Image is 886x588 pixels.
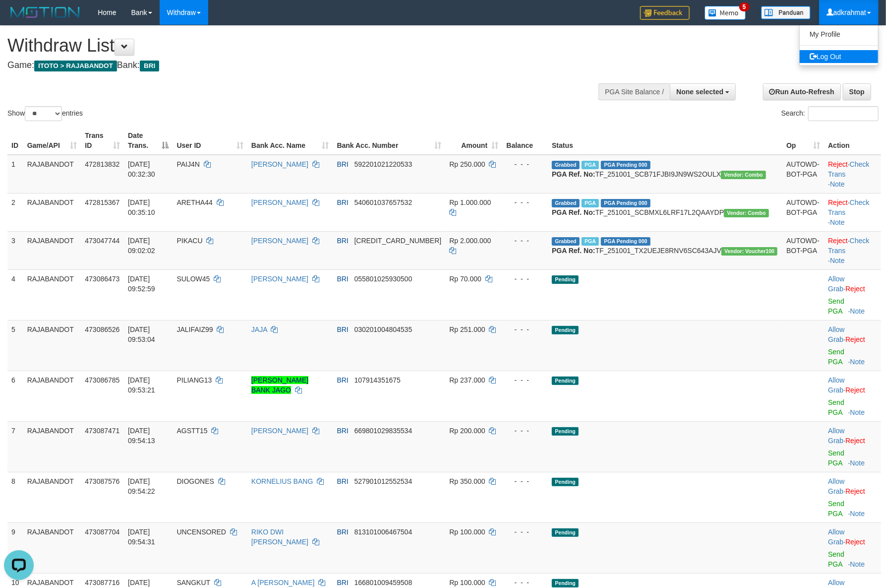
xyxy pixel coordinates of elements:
[354,376,401,384] span: Copy 107914351675 to clipboard
[7,231,23,269] td: 3
[582,237,599,246] span: Marked by adkdaniel
[782,231,824,269] td: AUTOWD-BOT-PGA
[828,500,844,518] a: Send PGA
[177,326,213,333] span: JALIFAIZ99
[173,127,247,155] th: User ID: activate to sort column ascending
[7,371,23,421] td: 6
[640,6,690,20] img: Feedback.jpg
[128,326,155,343] span: [DATE] 09:53:04
[828,348,844,366] a: Send PGA
[7,320,23,371] td: 5
[721,247,777,256] span: Vendor URL: https://trx2.1velocity.biz
[337,237,349,245] span: BRI
[828,550,844,568] a: Send PGA
[85,427,119,435] span: 473087471
[251,579,315,587] a: A [PERSON_NAME]
[598,83,670,100] div: PGA Site Balance /
[177,427,208,435] span: AGSTT15
[506,375,544,385] div: - - -
[724,209,769,217] span: Vendor URL: https://secure11.1velocity.biz
[506,197,544,207] div: - - -
[830,180,845,188] a: Note
[552,427,579,436] span: Pending
[763,83,841,100] a: Run Auto-Refresh
[128,160,155,178] span: [DATE] 00:32:30
[128,427,155,445] span: [DATE] 09:54:13
[337,326,349,333] span: BRI
[177,528,227,536] span: UNCENSORED
[251,160,308,168] a: [PERSON_NAME]
[824,523,881,573] td: ·
[828,398,844,416] a: Send PGA
[354,528,413,536] span: Copy 813101006467504 to clipboard
[828,528,844,546] a: Allow Grab
[548,127,782,155] th: Status
[506,476,544,486] div: - - -
[85,198,119,206] span: 472815367
[85,160,119,168] span: 472813832
[337,160,349,168] span: BRI
[828,326,845,343] span: ·
[7,127,23,155] th: ID
[449,427,485,435] span: Rp 200.000
[177,198,213,206] span: ARETHA44
[808,106,879,121] input: Search:
[177,579,210,587] span: SANGKUT
[81,127,124,155] th: Trans ID: activate to sort column ascending
[824,269,881,320] td: ·
[828,160,848,168] a: Reject
[25,106,62,121] select: Showentries
[828,326,844,343] a: Allow Grab
[552,199,580,207] span: Grabbed
[449,237,491,245] span: Rp 2.000.000
[552,275,579,284] span: Pending
[85,237,119,245] span: 473047744
[251,477,313,485] a: KORNELIUS BANG
[251,275,308,283] a: [PERSON_NAME]
[177,160,200,168] span: PAIJ4N
[705,6,746,20] img: Button%20Memo.svg
[850,560,865,568] a: Note
[506,527,544,537] div: - - -
[552,161,580,169] span: Grabbed
[800,50,878,63] a: Log Out
[828,237,869,255] a: Check Trans
[85,376,119,384] span: 473086785
[506,578,544,588] div: - - -
[7,269,23,320] td: 4
[449,528,485,536] span: Rp 100.000
[721,171,766,179] span: Vendor URL: https://secure11.1velocity.biz
[354,326,413,333] span: Copy 030201004804535 to clipboard
[506,159,544,169] div: - - -
[548,193,782,231] td: TF_251001_SCBMXL6LRF17L2QAAYDP
[824,371,881,421] td: ·
[128,275,155,293] span: [DATE] 09:52:59
[850,358,865,366] a: Note
[337,579,349,587] span: BRI
[23,231,81,269] td: RAJABANDOT
[548,231,782,269] td: TF_251001_TX2UEJE8RNV6SC643AJV
[582,161,599,169] span: Marked by adkZulham
[828,275,845,293] span: ·
[337,275,349,283] span: BRI
[828,376,845,394] span: ·
[23,523,81,573] td: RAJABANDOT
[552,326,579,334] span: Pending
[337,427,349,435] span: BRI
[23,193,81,231] td: RAJABANDOT
[506,426,544,436] div: - - -
[582,199,599,207] span: Marked by adkZulham
[782,193,824,231] td: AUTOWD-BOT-PGA
[337,528,349,536] span: BRI
[445,127,502,155] th: Amount: activate to sort column ascending
[828,297,844,315] a: Send PGA
[85,477,119,485] span: 473087576
[85,528,119,536] span: 473087704
[552,528,579,537] span: Pending
[449,579,485,587] span: Rp 100.000
[354,427,413,435] span: Copy 669801029835534 to clipboard
[552,247,595,255] b: PGA Ref. No:
[850,510,865,518] a: Note
[828,160,869,178] a: Check Trans
[140,61,159,71] span: BRI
